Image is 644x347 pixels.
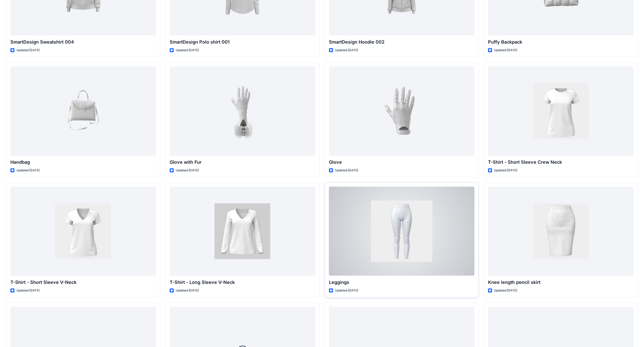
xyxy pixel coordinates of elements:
[329,279,475,286] p: Leggings
[494,168,517,173] p: Updated [DATE]
[10,39,156,46] p: SmartDesign Sweatshirt 004
[176,48,199,53] p: Updated [DATE]
[10,159,156,166] p: Handbag
[494,48,517,53] p: Updated [DATE]
[170,279,315,286] p: T-Shirt - Long Sleeve V-Neck
[488,39,634,46] p: Puffy Backpack
[10,187,156,276] a: T-Shirt - Short Sleeve V-Neck
[176,288,199,293] p: Updated [DATE]
[335,168,358,173] p: Updated [DATE]
[488,279,634,286] p: Knee length pencil skirt
[10,279,156,286] p: T-Shirt - Short Sleeve V-Neck
[329,187,475,276] a: Leggings
[488,159,634,166] p: T-Shirt - Short Sleeve Crew Neck
[170,66,315,155] a: Glove with Fur
[10,66,156,155] a: Handbag
[176,168,199,173] p: Updated [DATE]
[329,159,475,166] p: Glove
[494,288,517,293] p: Updated [DATE]
[16,288,40,293] p: Updated [DATE]
[329,39,475,46] p: SmartDesign Hoodie 002
[335,288,358,293] p: Updated [DATE]
[170,159,315,166] p: Glove with Fur
[170,39,315,46] p: SmartDesign Polo shirt 001
[16,48,40,53] p: Updated [DATE]
[170,187,315,276] a: T-Shirt - Long Sleeve V-Neck
[329,66,475,155] a: Glove
[488,187,634,276] a: Knee length pencil skirt
[488,66,634,155] a: T-Shirt - Short Sleeve Crew Neck
[335,48,358,53] p: Updated [DATE]
[16,168,40,173] p: Updated [DATE]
